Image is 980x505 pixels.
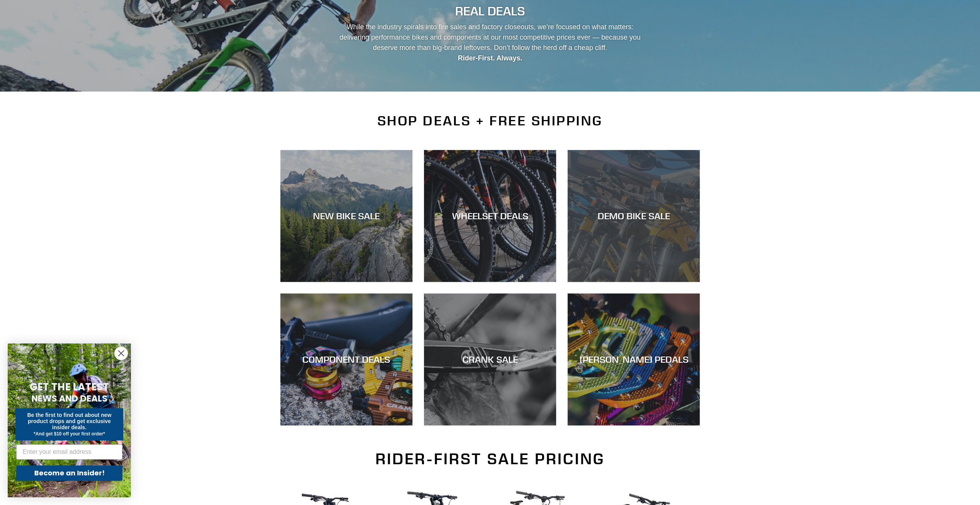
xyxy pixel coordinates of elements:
div: CRANK SALE [424,354,556,365]
a: COMPONENT DEALS [280,293,412,425]
div: [PERSON_NAME] PEDALS [568,354,700,365]
a: DEMO BIKE SALE [568,150,700,282]
h2: SHOP DEALS + FREE SHIPPING [280,113,700,129]
span: *And get $10 off your first order* [34,431,105,437]
span: NEWS AND DEALS [32,392,107,405]
h2: RIDER-FIRST SALE PRICING [280,450,700,468]
div: WHEELSET DEALS [424,210,556,222]
h2: REAL DEALS [280,4,700,18]
span: GET THE LATEST [30,380,109,394]
input: Enter your email address [16,444,122,460]
div: NEW BIKE SALE [280,210,412,222]
a: [PERSON_NAME] PEDALS [568,293,700,425]
span: Be the first to find out about new product drops and get exclusive insider deals. [27,412,112,430]
div: COMPONENT DEALS [280,354,412,365]
a: WHEELSET DEALS [424,150,556,282]
a: CRANK SALE [424,293,556,425]
p: While the industry spirals into fire sales and factory closeouts, we’re focused on what matters: ... [333,22,648,63]
strong: Rider-First. Always. [458,54,522,62]
button: Become an Insider! [16,465,122,481]
div: DEMO BIKE SALE [568,210,700,222]
a: NEW BIKE SALE [280,150,412,282]
button: Close dialog [114,347,128,360]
